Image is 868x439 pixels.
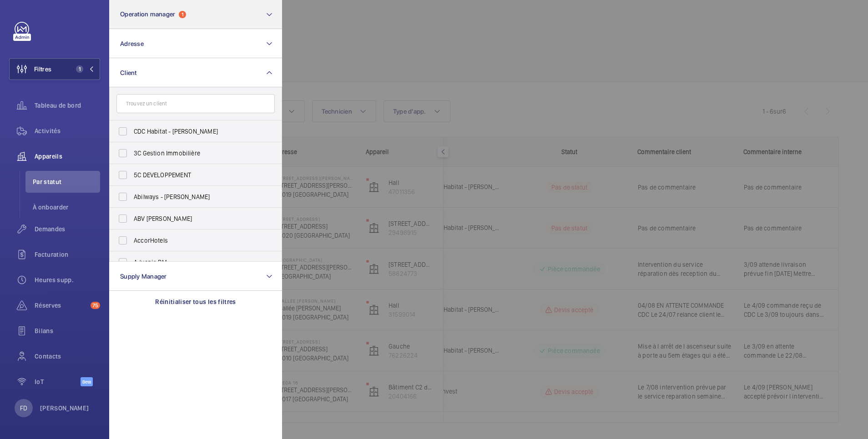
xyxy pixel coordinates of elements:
[35,152,100,161] span: Appareils
[35,352,100,361] span: Contacts
[35,301,87,310] span: Réserves
[40,404,89,413] p: [PERSON_NAME]
[35,377,81,386] span: IoT
[20,404,27,413] p: FD
[34,65,51,74] span: Filtres
[91,302,100,309] span: 75
[76,65,83,73] span: 1
[35,326,100,335] span: Bilans
[81,377,93,386] span: Beta
[35,224,100,234] span: Demandes
[35,126,100,135] span: Activités
[9,58,100,80] button: Filtres1
[33,203,100,212] span: À onboarder
[35,250,100,259] span: Facturation
[35,101,100,110] span: Tableau de bord
[33,177,100,186] span: Par statut
[35,275,100,284] span: Heures supp.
